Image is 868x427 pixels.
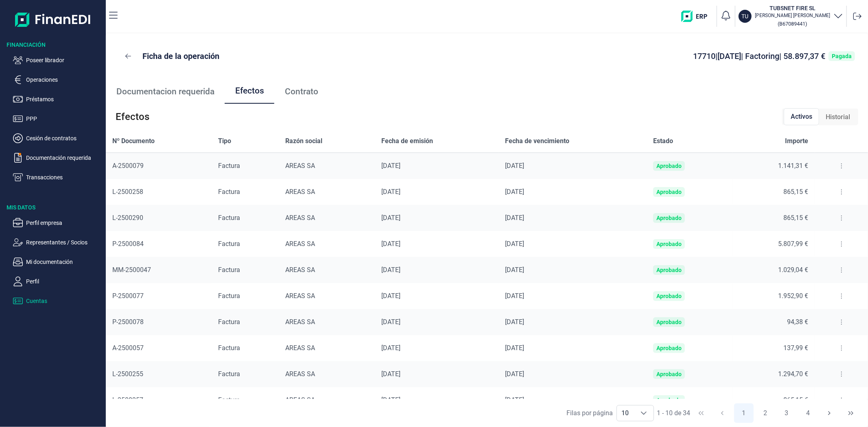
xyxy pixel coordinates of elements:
span: Historial [826,112,850,122]
span: Factura [218,188,240,196]
div: 5.807,99 € [739,240,809,248]
span: Factura [218,396,240,404]
div: Aprobado [656,397,682,403]
button: Cesión de contratos [13,133,103,143]
div: AREAS SA [285,396,368,404]
button: Poseer librador [13,55,103,65]
span: L-2500290 [112,214,143,222]
div: 1.294,70 € [739,370,809,378]
div: 137,99 € [739,344,809,352]
span: Factura [218,240,240,248]
div: [DATE] [381,318,492,326]
div: Pagada [832,53,852,59]
span: A-2500079 [112,162,144,170]
p: Ficha de la operación [142,50,219,62]
div: [DATE] [505,370,640,378]
p: Operaciones [26,75,103,85]
div: [DATE] [381,266,492,274]
button: Operaciones [13,75,103,85]
div: [DATE] [505,396,640,404]
button: Documentación requerida [13,153,103,163]
button: Page 2 [755,403,775,423]
div: [DATE] [381,396,492,404]
span: Documentacion requerida [116,87,214,96]
p: Cuentas [26,296,103,306]
div: AREAS SA [285,370,368,378]
div: [DATE] [381,370,492,378]
button: Representantes / Socios [13,237,103,247]
div: Aprobado [656,371,682,377]
span: L-2500257 [112,396,143,404]
span: Tipo [218,136,231,146]
p: Perfil empresa [26,218,103,228]
div: AREAS SA [285,344,368,352]
span: Fecha de emisión [381,136,433,146]
span: Factura [218,344,240,352]
p: Perfil [26,277,103,286]
div: Choose [634,405,654,421]
span: P-2500077 [112,292,144,300]
div: [DATE] [505,344,640,352]
div: 1.952,90 € [739,292,809,300]
div: Aprobado [656,189,682,195]
button: Next Page [820,403,839,423]
div: [DATE] [381,188,492,196]
div: [DATE] [381,344,492,352]
div: AREAS SA [285,240,368,248]
div: Activos [784,108,819,125]
span: 10 [617,405,634,421]
div: Aprobado [656,241,682,247]
span: L-2500255 [112,370,143,378]
img: erp [681,11,713,22]
span: Factura [218,292,240,300]
div: AREAS SA [285,188,368,196]
div: 1.029,04 € [739,266,809,274]
div: Historial [819,109,857,125]
button: Mi documentación [13,257,103,267]
div: AREAS SA [285,214,368,222]
img: Logo de aplicación [15,7,91,33]
p: TU [742,12,749,20]
div: 1.141,31 € [739,162,809,170]
span: A-2500057 [112,344,144,352]
div: [DATE] [505,214,640,222]
h3: TUBSNET FIRE SL [755,4,830,12]
div: Aprobado [656,215,682,221]
button: Perfil [13,277,103,286]
span: Fecha de vencimiento [505,136,569,146]
span: Factura [218,266,240,274]
p: Mi documentación [26,257,103,267]
div: [DATE] [381,162,492,170]
span: P-2500078 [112,318,144,326]
a: Documentacion requerida [106,79,225,105]
div: [DATE] [505,162,640,170]
p: [PERSON_NAME] [PERSON_NAME] [755,12,830,19]
div: AREAS SA [285,162,368,170]
button: Page 4 [798,403,818,423]
div: Aprobado [656,293,682,299]
button: Page 3 [777,403,796,423]
span: MM-2500047 [112,266,151,274]
button: First Page [691,403,711,423]
div: Filas por página [567,408,613,418]
div: AREAS SA [285,318,368,326]
button: PPP [13,114,103,124]
span: Estado [653,136,673,146]
span: 1 - 10 de 34 [657,410,691,416]
span: Contrato [285,87,318,96]
div: [DATE] [505,292,640,300]
span: Factura [218,162,240,170]
div: AREAS SA [285,292,368,300]
p: Préstamos [26,94,103,104]
div: Aprobado [656,319,682,325]
span: Efectos [235,87,264,95]
div: [DATE] [381,240,492,248]
div: Aprobado [656,267,682,273]
p: Representantes / Socios [26,237,103,247]
span: Importe [785,136,809,146]
p: Transacciones [26,172,103,182]
div: [DATE] [505,318,640,326]
div: [DATE] [505,240,640,248]
button: TUTUBSNET FIRE SL[PERSON_NAME] [PERSON_NAME](B67089441) [739,4,843,28]
div: 865,15 € [739,214,809,222]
